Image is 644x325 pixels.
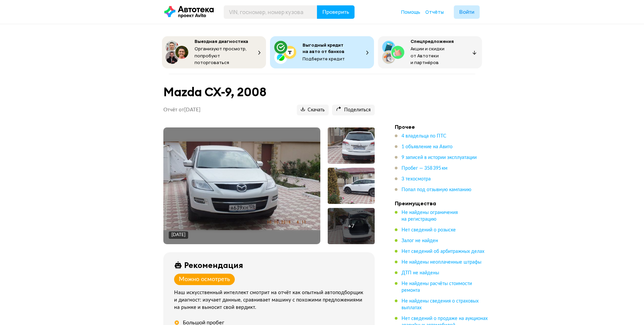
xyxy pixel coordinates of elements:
button: Войти [454,5,480,19]
span: Акции и скидки от Автотеки и партнёров [411,46,444,65]
button: Выездная диагностикаОрганизуют просмотр, попробуют поторговаться [162,36,266,68]
span: Пробег — 358 395 км [401,166,447,171]
div: Рекомендация [184,260,243,270]
span: Не найдены неоплаченные штрафы [401,260,481,265]
span: Не найдены расчёты стоимости ремонта [401,281,472,293]
div: Наш искусственный интеллект смотрит на отчёт как опытный автоподборщик и диагност: изучает данные... [174,289,367,311]
span: Войти [459,9,474,15]
span: Подберите кредит [303,56,345,62]
button: Поделиться [332,105,375,115]
span: Проверить [322,9,349,15]
span: Организуют просмотр, попробуют поторговаться [195,46,247,65]
span: Не найдены ограничения на регистрацию [401,210,458,222]
a: Отчёты [425,9,444,15]
span: Залог не найден [401,238,438,243]
span: Нет сведений о розыске [401,228,456,232]
span: Нет сведений об арбитражных делах [401,249,484,254]
span: 9 записей в истории эксплуатации [401,155,477,160]
p: Отчёт от [DATE] [163,107,201,113]
img: Main car [163,142,320,230]
button: Скачать [297,105,329,115]
span: ДТП не найдены [401,271,439,275]
span: Выездная диагностика [195,38,248,44]
h1: Mazda CX-9, 2008 [163,85,375,99]
span: Выгодный кредит на авто от банков [303,42,344,54]
div: [DATE] [171,232,185,238]
span: Помощь [401,9,420,15]
div: + 7 [348,223,354,229]
div: Можно осмотреть [179,276,230,283]
button: Проверить [317,5,355,19]
input: VIN, госномер, номер кузова [224,5,317,19]
span: 3 техосмотра [401,177,431,181]
a: Помощь [401,9,420,15]
span: Скачать [301,107,325,113]
span: Спецпредложения [411,38,454,44]
button: СпецпредложенияАкции и скидки от Автотеки и партнёров [378,36,482,68]
span: Не найдены сведения о страховых выплатах [401,299,479,310]
button: Выгодный кредит на авто от банковПодберите кредит [270,36,374,68]
span: 4 владельца по ПТС [401,134,446,139]
span: Отчёты [425,9,444,15]
span: Поделиться [336,107,371,113]
h4: Преимущества [395,200,489,207]
h4: Прочее [395,123,489,130]
span: 1 объявление на Авито [401,145,452,149]
span: Попал под отзывную кампанию [401,187,471,192]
